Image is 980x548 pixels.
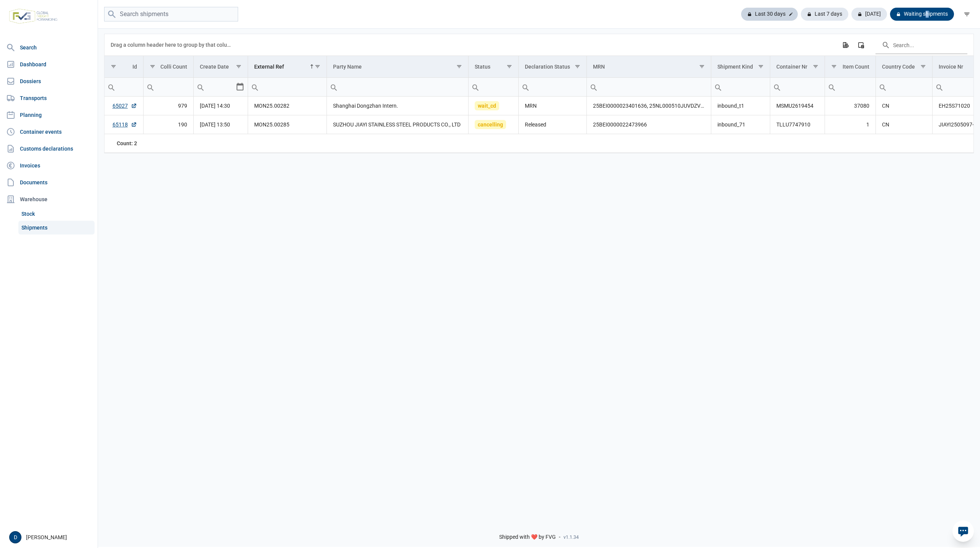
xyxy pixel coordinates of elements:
[9,531,93,543] div: [PERSON_NAME]
[248,78,262,96] div: Search box
[3,90,95,106] a: Transports
[144,78,194,96] input: Filter cell
[111,34,967,56] div: Data grid toolbar
[519,78,586,96] input: Filter cell
[194,78,207,96] div: Search box
[160,64,187,70] div: Colli Count
[105,78,143,96] input: Filter cell
[960,7,974,21] div: filter
[882,64,915,70] div: Country Code
[890,8,954,21] div: Waiting shipments
[876,78,890,96] div: Search box
[593,64,605,70] div: MRN
[333,64,362,70] div: Party Name
[717,64,753,70] div: Shipment Kind
[770,115,825,134] td: TLLU7747910
[194,78,235,96] input: Filter cell
[920,64,926,69] span: Show filter options for column 'Country Code'
[104,7,238,22] input: Search shipments
[150,64,155,69] span: Show filter options for column 'Colli Count'
[825,97,875,115] td: 37080
[194,56,248,78] td: Column Create Date
[105,78,118,96] div: Search box
[254,64,284,70] div: External Ref
[469,56,519,78] td: Column Status
[506,64,512,69] span: Show filter options for column 'Status'
[770,78,825,96] input: Filter cell
[3,192,95,207] div: Warehouse
[587,56,711,78] td: Column MRN
[876,78,933,96] input: Filter cell
[143,115,194,134] td: 190
[469,78,519,97] td: Filter cell
[770,56,825,78] td: Column Container Nr
[105,56,143,78] td: Column Id
[456,64,462,69] span: Show filter options for column 'Party Name'
[315,64,320,69] span: Show filter options for column 'External Ref'
[843,64,869,70] div: Item Count
[825,115,875,134] td: 1
[3,175,95,190] a: Documents
[3,40,95,55] a: Search
[105,78,143,97] td: Filter cell
[711,78,770,97] td: Filter cell
[711,97,770,115] td: inbound_t1
[235,78,245,96] div: Select
[475,120,506,129] span: cancelling
[3,57,95,72] a: Dashboard
[143,78,194,97] td: Filter cell
[9,531,21,543] button: D
[776,64,807,70] div: Container Nr
[875,78,933,97] td: Filter cell
[200,64,229,70] div: Create Date
[18,207,95,221] a: Stock
[825,78,875,97] td: Filter cell
[559,534,560,541] span: -
[711,56,770,78] td: Column Shipment Kind
[711,78,725,96] div: Search box
[575,64,580,69] span: Show filter options for column 'Declaration Status'
[711,115,770,134] td: inbound_71
[563,534,579,540] span: v1.1.34
[801,8,848,21] div: Last 7 days
[327,97,469,115] td: Shanghai Dongzhan Intern.
[741,8,798,21] div: Last 30 days
[327,78,341,96] div: Search box
[770,97,825,115] td: MSMU2619454
[813,64,818,69] span: Show filter options for column 'Container Nr'
[499,534,556,541] span: Shipped with ❤️ by FVG
[3,74,95,89] a: Dossiers
[105,34,973,153] div: Data grid with 2 rows and 18 columns
[327,115,469,134] td: SUZHOU JIAYI STAINLESS STEEL PRODUCTS CO., LTD
[143,97,194,115] td: 979
[825,78,839,96] div: Search box
[327,56,469,78] td: Column Party Name
[838,38,852,52] div: Export all data to Excel
[770,78,784,96] div: Search box
[111,139,137,147] div: Id Count: 2
[3,124,95,139] a: Container events
[194,78,248,97] td: Filter cell
[143,56,194,78] td: Column Colli Count
[711,78,770,96] input: Filter cell
[587,78,711,97] td: Filter cell
[587,97,711,115] td: 25BEI0000023401636, 25NL000510JUVDZVJ1
[200,121,230,128] span: [DATE] 13:50
[113,102,137,110] a: 65027
[587,78,601,96] div: Search box
[248,97,327,115] td: MON25.00282
[939,64,963,70] div: Invoice Nr
[519,78,587,97] td: Filter cell
[587,115,711,134] td: 25BEI0000022473966
[248,78,326,96] input: Filter cell
[3,141,95,156] a: Customs declarations
[587,78,711,96] input: Filter cell
[525,64,570,70] div: Declaration Status
[469,78,482,96] div: Search box
[519,78,532,96] div: Search box
[519,115,587,134] td: Released
[851,8,887,21] div: [DATE]
[831,64,837,69] span: Show filter options for column 'Item Count'
[933,78,946,96] div: Search box
[200,103,230,109] span: [DATE] 14:30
